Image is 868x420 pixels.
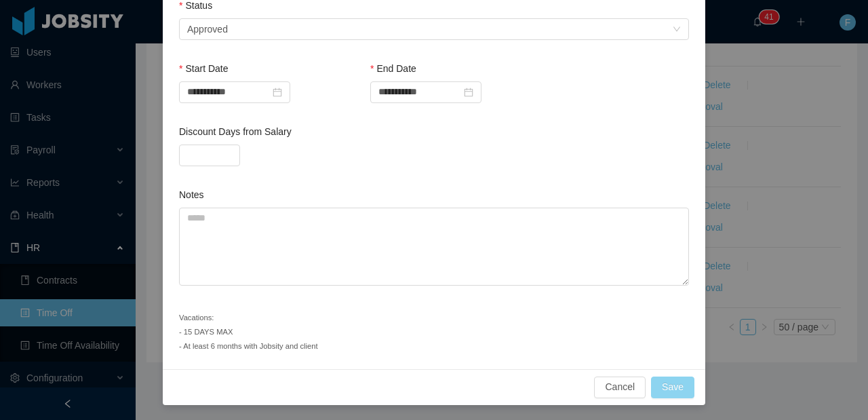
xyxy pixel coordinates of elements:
[464,88,473,97] i: icon: calendar
[179,189,204,200] label: Notes
[179,63,228,74] label: Start Date
[273,88,282,97] i: icon: calendar
[179,126,292,137] label: Discount Days from Salary
[594,377,646,398] button: Cancel
[651,377,694,398] button: Save
[179,313,318,350] small: Vacations: - 15 DAYS MAX - At least 6 months with Jobsity and client
[179,208,689,286] textarea: Notes
[370,63,416,74] label: End Date
[187,19,228,39] div: Approved
[180,145,239,166] input: Discount Days from Salary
